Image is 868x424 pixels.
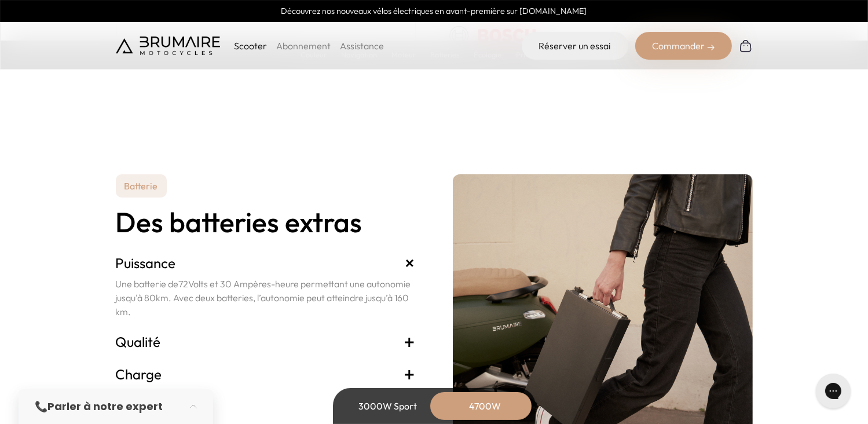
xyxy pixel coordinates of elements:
[708,44,715,51] img: right-arrow-2.png
[340,40,384,52] a: Assistance
[342,392,434,420] div: 3000W Sport
[116,332,416,351] h3: Qualité
[635,32,732,60] div: Commander
[522,32,628,60] a: Réserver un essai
[234,39,267,53] p: Scooter
[116,254,416,272] h3: Puissance
[399,253,420,274] span: +
[276,40,331,52] a: Abonnement
[739,39,753,53] img: Panier
[116,207,416,237] h2: Des batteries extras
[179,278,189,290] span: 72
[116,174,167,198] p: Batterie
[404,332,416,351] span: +
[116,365,416,383] h3: Charge
[116,277,416,319] p: Une batterie de Volts et 30 Ampères-heure permettant une autonomie jusqu'à 80km. Avec deux batter...
[439,392,532,420] div: 4700W
[404,365,416,383] span: +
[116,36,220,55] img: Brumaire Motocycles
[810,370,856,412] iframe: Gorgias live chat messenger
